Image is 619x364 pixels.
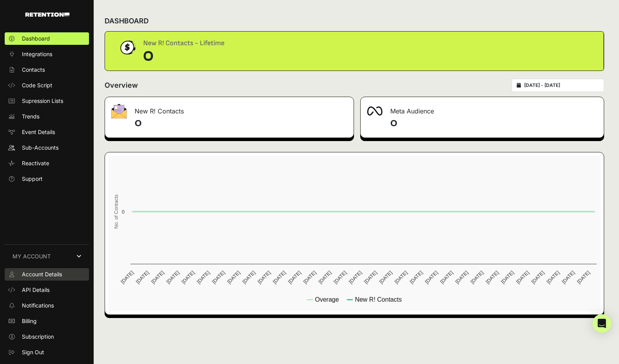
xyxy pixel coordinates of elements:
[22,333,54,341] span: Subscription
[333,270,348,285] text: [DATE]
[5,346,89,359] a: Sign Out
[22,302,54,309] span: Notifications
[5,299,89,312] a: Notifications
[317,270,333,285] text: [DATE]
[485,270,500,285] text: [DATE]
[111,104,127,118] img: fa-envelope-19ae18322b30453b285274b1b8af3d052b27d846a4fbe8435d1a52b978f639a2.png
[5,173,89,185] a: Support
[287,270,302,285] text: [DATE]
[165,270,180,285] text: [DATE]
[196,270,211,285] text: [DATE]
[560,270,576,285] text: [DATE]
[5,126,89,138] a: Event Details
[576,270,591,285] text: [DATE]
[515,270,530,285] text: [DATE]
[355,296,402,303] text: New R! Contacts
[256,270,272,285] text: [DATE]
[22,144,59,152] span: Sub-Accounts
[22,270,62,278] span: Account Details
[22,97,63,105] span: Supression Lists
[150,270,165,285] text: [DATE]
[135,270,150,285] text: [DATE]
[105,16,149,27] h2: DASHBOARD
[105,97,354,120] div: New R! Contacts
[470,270,485,285] text: [DATE]
[12,253,51,260] span: MY ACCOUNT
[5,330,89,343] a: Subscription
[393,270,409,285] text: [DATE]
[135,117,347,130] h4: 0
[5,315,89,327] a: Billing
[119,270,135,285] text: [DATE]
[22,175,43,183] span: Support
[22,348,44,356] span: Sign Out
[143,49,224,64] div: 0
[424,270,439,285] text: [DATE]
[22,128,55,136] span: Event Details
[22,113,39,120] span: Trends
[302,270,317,285] text: [DATE]
[545,270,560,285] text: [DATE]
[5,64,89,76] a: Contacts
[25,12,69,17] img: Retention.com
[22,35,50,42] span: Dashboard
[22,81,52,89] span: Code Script
[348,270,363,285] text: [DATE]
[5,48,89,60] a: Integrations
[22,50,52,58] span: Integrations
[143,38,224,49] div: New R! Contacts - Lifetime
[5,157,89,170] a: Reactivate
[592,314,611,333] div: Open Intercom Messenger
[22,286,50,294] span: API Details
[5,284,89,296] a: API Details
[113,194,119,229] text: No. of Contacts
[241,270,256,285] text: [DATE]
[5,244,89,268] a: MY ACCOUNT
[500,270,515,285] text: [DATE]
[367,106,382,116] img: fa-meta-2f981b61bb99beabf952f7030308934f19ce035c18b003e963880cc3fabeebb7.png
[22,317,37,325] span: Billing
[409,270,424,285] text: [DATE]
[5,79,89,92] a: Code Script
[5,32,89,45] a: Dashboard
[530,270,545,285] text: [DATE]
[211,270,226,285] text: [DATE]
[226,270,241,285] text: [DATE]
[361,97,604,120] div: Meta Audience
[180,270,196,285] text: [DATE]
[363,270,378,285] text: [DATE]
[5,268,89,281] a: Account Details
[22,66,45,74] span: Contacts
[272,270,287,285] text: [DATE]
[22,159,49,167] span: Reactivate
[122,209,125,215] text: 0
[378,270,393,285] text: [DATE]
[454,270,470,285] text: [DATE]
[117,38,137,57] img: dollar-coin-05c43ed7efb7bc0c12610022525b4bbbb207c7efeef5aecc26f025e68dcafac9.png
[315,296,339,303] text: Overage
[439,270,454,285] text: [DATE]
[5,141,89,154] a: Sub-Accounts
[105,80,138,91] h2: Overview
[5,95,89,107] a: Supression Lists
[5,110,89,123] a: Trends
[390,117,598,130] h4: 0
